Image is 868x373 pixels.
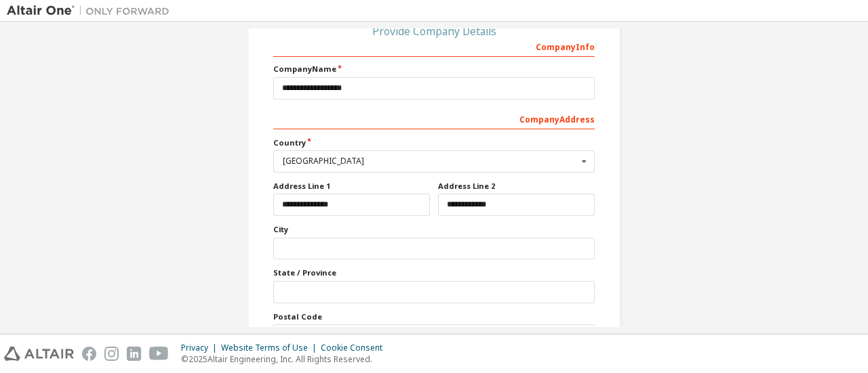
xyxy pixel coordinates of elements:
[321,343,391,353] div: Cookie Consent
[82,347,96,361] img: facebook.svg
[221,343,321,353] div: Website Terms of Use
[4,347,74,361] img: altair_logo.svg
[273,64,595,74] label: Company Name
[181,353,391,365] p: © 2025 Altair Engineering, Inc. All Rights Reserved.
[104,347,119,361] img: instagram.svg
[273,181,430,192] label: Address Line 1
[273,137,595,148] label: Country
[127,347,141,361] img: linkedin.svg
[273,311,595,322] label: Postal Code
[283,157,578,165] div: [GEOGRAPHIC_DATA]
[181,343,221,353] div: Privacy
[273,267,595,278] label: State / Province
[438,181,595,192] label: Address Line 2
[273,27,595,35] div: Provide Company Details
[273,35,595,57] div: Company Info
[7,4,176,18] img: Altair One
[149,347,169,361] img: youtube.svg
[273,224,595,235] label: City
[273,108,595,129] div: Company Address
